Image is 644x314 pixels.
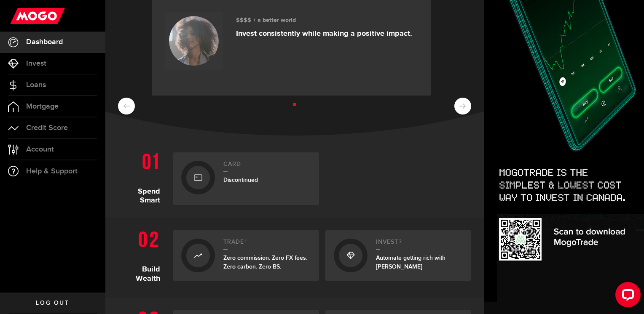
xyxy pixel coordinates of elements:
h1: Spend Smart [118,148,166,205]
span: Mortgage [26,103,59,110]
span: Discontinued [223,176,258,184]
span: Zero commission. Zero FX fees. Zero carbon. Zero BS. [223,254,307,270]
span: Account [26,146,54,153]
h3: $$$$ + a better world [236,17,412,24]
span: Dashboard [26,38,63,46]
h2: Trade [223,239,311,250]
span: Credit Score [26,124,68,132]
a: CardDiscontinued [173,152,319,205]
span: Loans [26,81,46,89]
sup: 1 [245,239,247,244]
span: Automate getting rich with [PERSON_NAME] [376,254,445,270]
a: Trade1Zero commission. Zero FX fees. Zero carbon. Zero BS. [173,230,319,281]
span: Log out [36,300,69,306]
h2: Card [223,161,311,172]
h1: Build Wealth [118,226,166,285]
p: Invest consistently while making a positive impact. [236,29,412,38]
sup: 2 [399,239,402,244]
iframe: LiveChat chat widget [609,279,644,314]
a: Invest2Automate getting rich with [PERSON_NAME] [325,230,472,281]
span: Invest [26,60,46,67]
span: Help & Support [26,168,78,175]
h2: Invest [376,239,463,250]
